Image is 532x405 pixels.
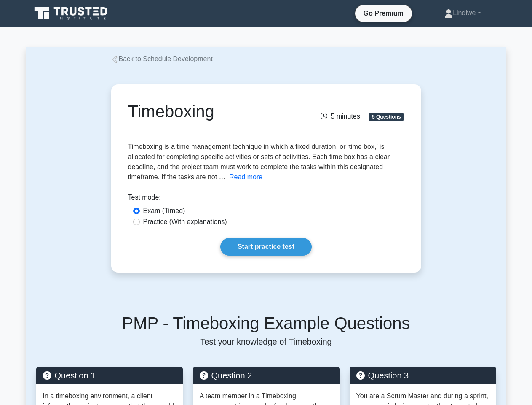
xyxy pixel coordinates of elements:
label: Practice (With explanations) [143,217,227,227]
h5: PMP - Timeboxing Example Questions [36,313,496,333]
div: Test mode: [128,192,404,206]
h5: Question 2 [200,370,333,381]
h5: Question 3 [356,370,489,381]
span: 5 Questions [369,113,404,121]
span: 5 minutes [321,113,360,120]
a: Back to Schedule Development [111,55,213,62]
a: Start practice test [220,238,312,256]
button: Read more [229,172,262,182]
h1: Timeboxing [128,101,309,121]
p: Test your knowledge of Timeboxing [36,337,496,347]
h5: Question 1 [43,370,176,381]
label: Exam (Timed) [143,206,185,216]
a: Go Premium [358,8,409,19]
a: Lindiwe [424,5,501,22]
span: Timeboxing is a time management technique in which a fixed duration, or ‘time box,’ is allocated ... [128,143,390,181]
